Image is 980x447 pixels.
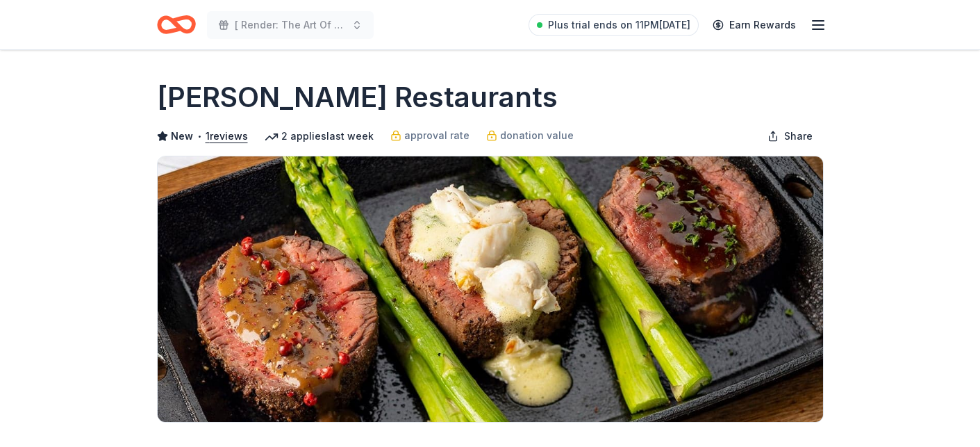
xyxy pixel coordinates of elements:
a: Plus trial ends on 11PM[DATE] [529,14,699,36]
img: Image for Perry's Restaurants [158,156,823,422]
a: donation value [486,127,574,144]
a: Home [157,8,196,41]
h1: [PERSON_NAME] Restaurants [157,78,558,117]
a: Earn Rewards [704,13,804,38]
button: 1reviews [206,128,248,145]
span: donation value [500,127,574,144]
a: approval rate [390,127,470,144]
div: 2 applies last week [265,128,374,145]
button: Share [756,122,824,150]
span: Share [784,128,813,145]
span: Plus trial ends on 11PM[DATE] [548,17,690,33]
button: [ Render: The Art Of Process ] Via Nashville Design Week [207,11,374,39]
span: New [171,128,193,145]
span: [ Render: The Art Of Process ] Via Nashville Design Week [235,17,346,33]
span: approval rate [404,127,470,144]
span: • [197,131,201,142]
